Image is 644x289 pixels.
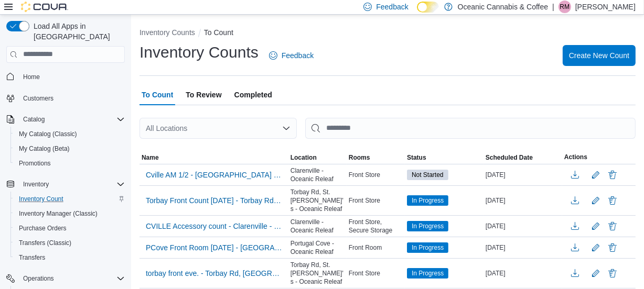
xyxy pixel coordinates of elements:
[559,1,571,13] div: Rosalind March
[569,50,629,61] span: Create New Count
[347,151,405,164] button: Rooms
[15,237,76,249] a: Transfers (Classic)
[15,207,125,220] span: Inventory Manager (Classic)
[10,236,129,250] button: Transfers (Classic)
[15,157,125,170] span: Promotions
[19,195,63,203] span: Inventory Count
[139,27,636,40] nav: An example of EuiBreadcrumbs
[10,192,129,206] button: Inventory Count
[142,153,159,162] span: Name
[407,170,448,180] span: Not Started
[10,250,129,265] button: Transfers
[265,45,318,66] a: Feedback
[142,193,286,208] button: Torbay Front Count [DATE] - Torbay Rd, St. [PERSON_NAME]'s - Oceanic Releaf
[412,269,444,278] span: In Progress
[142,265,286,281] button: torbay front eve. - Torbay Rd, [GEOGRAPHIC_DATA][PERSON_NAME] - Oceanic Releaf
[15,251,125,264] span: Transfers
[23,73,40,81] span: Home
[564,153,587,161] span: Actions
[484,194,562,207] div: [DATE]
[10,206,129,221] button: Inventory Manager (Classic)
[405,151,484,164] button: Status
[2,69,129,84] button: Home
[412,170,444,180] span: Not Started
[142,167,286,183] button: Cville AM 1/2 - [GEOGRAPHIC_DATA] - [GEOGRAPHIC_DATA] Releaf
[139,42,259,63] h1: Inventory Counts
[589,265,602,281] button: Edit count details
[23,274,54,283] span: Operations
[347,194,405,207] div: Front Store
[484,169,562,181] div: [DATE]
[10,141,129,156] button: My Catalog (Beta)
[484,241,562,254] div: [DATE]
[15,142,125,155] span: My Catalog (Beta)
[15,237,125,249] span: Transfers (Classic)
[23,115,45,124] span: Catalog
[606,267,619,280] button: Delete
[417,13,417,13] span: Dark Mode
[291,153,317,162] span: Location
[19,253,45,262] span: Transfers
[21,2,68,12] img: Cova
[407,195,448,206] span: In Progress
[23,180,49,188] span: Inventory
[142,240,286,255] button: PCove Front Room [DATE] - [GEOGRAPHIC_DATA] - [GEOGRAPHIC_DATA] Releaf
[204,28,233,37] button: To Count
[347,169,405,181] div: Front Store
[347,216,405,237] div: Front Store, Secure Storage
[484,267,562,280] div: [DATE]
[606,241,619,254] button: Delete
[589,218,602,234] button: Edit count details
[349,153,370,162] span: Rooms
[10,156,129,171] button: Promotions
[407,242,448,253] span: In Progress
[589,240,602,255] button: Edit count details
[589,167,602,183] button: Edit count details
[19,159,51,168] span: Promotions
[19,92,125,105] span: Customers
[291,261,345,286] span: Torbay Rd, St. [PERSON_NAME]'s - Oceanic Releaf
[23,94,53,103] span: Customers
[552,1,554,13] p: |
[10,221,129,236] button: Purchase Orders
[19,70,125,83] span: Home
[417,2,439,13] input: Dark Mode
[234,84,272,105] span: Completed
[291,239,345,256] span: Portugal Cove - Oceanic Releaf
[15,193,68,205] a: Inventory Count
[407,268,448,279] span: In Progress
[186,84,221,105] span: To Review
[15,128,125,140] span: My Catalog (Classic)
[19,209,98,218] span: Inventory Manager (Classic)
[19,144,70,153] span: My Catalog (Beta)
[15,222,125,235] span: Purchase Orders
[412,196,444,205] span: In Progress
[412,221,444,231] span: In Progress
[15,157,55,170] a: Promotions
[291,166,345,183] span: Clarenville - Oceanic Releaf
[347,241,405,254] div: Front Room
[139,151,288,164] button: Name
[19,71,44,83] a: Home
[484,220,562,232] div: [DATE]
[486,153,533,162] span: Scheduled Date
[29,21,125,42] span: Load All Apps in [GEOGRAPHIC_DATA]
[15,193,125,205] span: Inventory Count
[2,177,129,192] button: Inventory
[407,153,426,162] span: Status
[376,2,408,12] span: Feedback
[2,91,129,106] button: Customers
[484,151,562,164] button: Scheduled Date
[19,178,53,191] button: Inventory
[560,1,570,13] span: RM
[347,267,405,280] div: Front Store
[19,113,49,126] button: Catalog
[2,112,129,127] button: Catalog
[458,1,549,13] p: Oceanic Cannabis & Coffee
[288,151,347,164] button: Location
[606,169,619,181] button: Delete
[146,268,282,279] span: torbay front eve. - Torbay Rd, [GEOGRAPHIC_DATA][PERSON_NAME] - Oceanic Releaf
[146,242,282,253] span: PCove Front Room [DATE] - [GEOGRAPHIC_DATA] - [GEOGRAPHIC_DATA] Releaf
[139,28,195,37] button: Inventory Counts
[282,50,314,61] span: Feedback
